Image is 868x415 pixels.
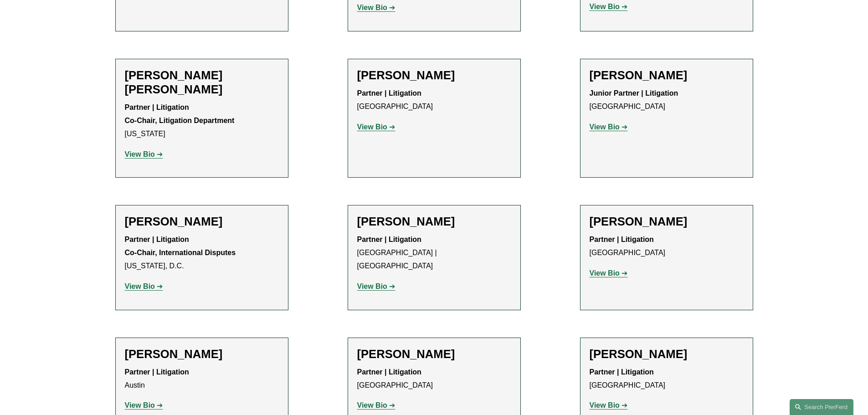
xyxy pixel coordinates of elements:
strong: View Bio [357,401,387,409]
strong: Partner | Litigation Co-Chair, International Disputes [125,236,236,256]
p: [GEOGRAPHIC_DATA] [357,87,511,113]
strong: View Bio [590,401,620,409]
strong: Partner | Litigation [357,89,421,97]
a: View Bio [125,150,163,158]
a: View Bio [125,401,163,409]
p: [US_STATE], D.C. [125,233,279,272]
strong: Junior Partner | Litigation [590,89,678,97]
a: View Bio [125,282,163,290]
strong: View Bio [357,123,387,131]
p: [GEOGRAPHIC_DATA] [357,366,511,392]
strong: Partner | Litigation [357,368,421,376]
a: View Bio [357,4,395,11]
p: [GEOGRAPHIC_DATA] [590,366,744,392]
a: View Bio [357,282,395,290]
p: Austin [125,366,279,392]
a: View Bio [590,3,628,10]
h2: [PERSON_NAME] [125,215,279,229]
strong: View Bio [590,123,620,131]
a: View Bio [590,123,628,131]
p: [US_STATE] [125,101,279,140]
strong: View Bio [357,4,387,11]
h2: [PERSON_NAME] [590,347,744,361]
h2: [PERSON_NAME] [357,68,511,82]
a: View Bio [357,401,395,409]
strong: Partner | Litigation [590,368,654,376]
strong: View Bio [125,282,155,290]
strong: View Bio [125,401,155,409]
a: View Bio [357,123,395,131]
h2: [PERSON_NAME] [590,215,744,229]
a: Search this site [790,399,853,415]
a: View Bio [590,269,628,277]
h2: [PERSON_NAME] [125,347,279,361]
strong: View Bio [357,282,387,290]
strong: Partner | Litigation [125,368,189,376]
h2: [PERSON_NAME] [590,68,744,82]
strong: View Bio [125,150,155,158]
strong: Partner | Litigation Co-Chair, Litigation Department [125,103,235,124]
strong: Partner | Litigation [590,236,654,243]
h2: [PERSON_NAME] [357,215,511,229]
h2: [PERSON_NAME] [PERSON_NAME] [125,68,279,97]
strong: Partner | Litigation [357,236,421,243]
p: [GEOGRAPHIC_DATA] [590,233,744,260]
h2: [PERSON_NAME] [357,347,511,361]
p: [GEOGRAPHIC_DATA] [590,87,744,113]
a: View Bio [590,401,628,409]
strong: View Bio [590,269,620,277]
strong: View Bio [590,3,620,10]
p: [GEOGRAPHIC_DATA] | [GEOGRAPHIC_DATA] [357,233,511,272]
